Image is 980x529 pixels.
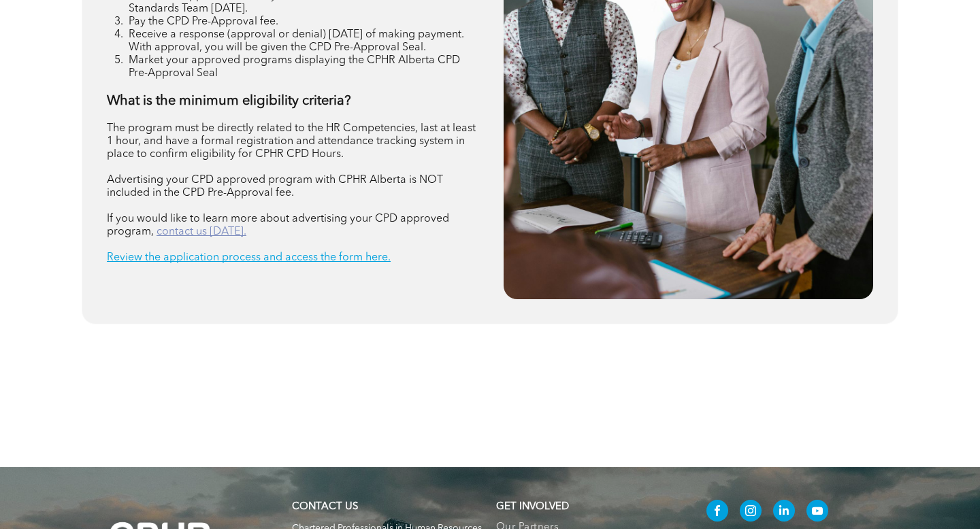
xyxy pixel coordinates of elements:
a: contact us [DATE]. [157,226,246,237]
a: instagram [740,500,762,525]
a: youtube [806,500,828,525]
strong: What is the minimum eligibility criteria? [107,95,351,108]
a: CONTACT US [292,502,358,512]
span: If you would like to learn more about advertising your CPD approved [107,214,449,224]
a: Review the application process and access the form here. [107,252,391,263]
a: facebook [706,500,728,525]
span: Receive a response (approval or denial) [DATE] of making payment. With approval, you will be give... [129,29,464,53]
a: linkedin [773,500,795,525]
span: GET INVOLVED [496,502,569,512]
span: program, [107,226,154,237]
span: Advertising your CPD approved program with CPHR Alberta is NOT included in the CPD Pre-Approval fee. [107,175,443,199]
span: Pay the CPD Pre-Approval fee. [129,16,278,27]
span: Market your approved programs displaying the CPHR Alberta CPD Pre-Approval Seal [129,55,460,79]
span: The program must be directly related to the HR Competencies, last at least 1 hour, and have a for... [107,123,476,160]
